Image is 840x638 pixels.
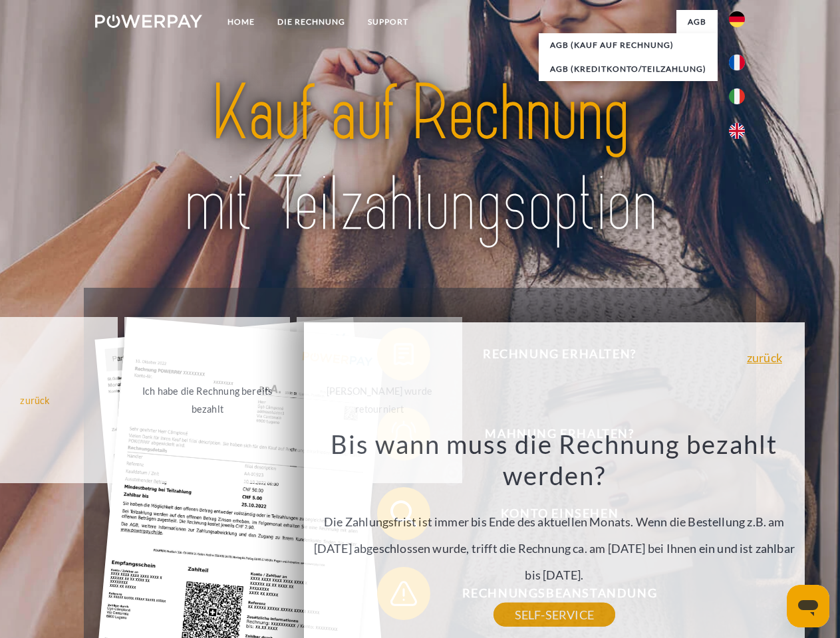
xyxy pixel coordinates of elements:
img: title-powerpay_de.svg [127,64,713,255]
h3: Bis wann muss die Rechnung bezahlt werden? [311,428,797,492]
img: de [729,11,745,27]
div: Die Zahlungsfrist ist immer bis Ende des aktuellen Monats. Wenn die Bestellung z.B. am [DATE] abg... [311,428,797,615]
a: SUPPORT [356,10,420,34]
a: AGB (Kreditkonto/Teilzahlung) [539,57,718,81]
a: AGB (Kauf auf Rechnung) [539,33,718,57]
a: agb [676,10,718,34]
img: it [729,88,745,104]
div: Ich habe die Rechnung bereits bezahlt [132,382,282,418]
img: en [729,123,745,139]
a: Home [216,10,266,34]
a: SELF-SERVICE [493,603,615,627]
iframe: Schaltfläche zum Öffnen des Messaging-Fensters [787,585,829,627]
a: DIE RECHNUNG [266,10,356,34]
img: fr [729,54,745,70]
a: zurück [747,352,782,364]
img: logo-powerpay-white.svg [95,15,202,28]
